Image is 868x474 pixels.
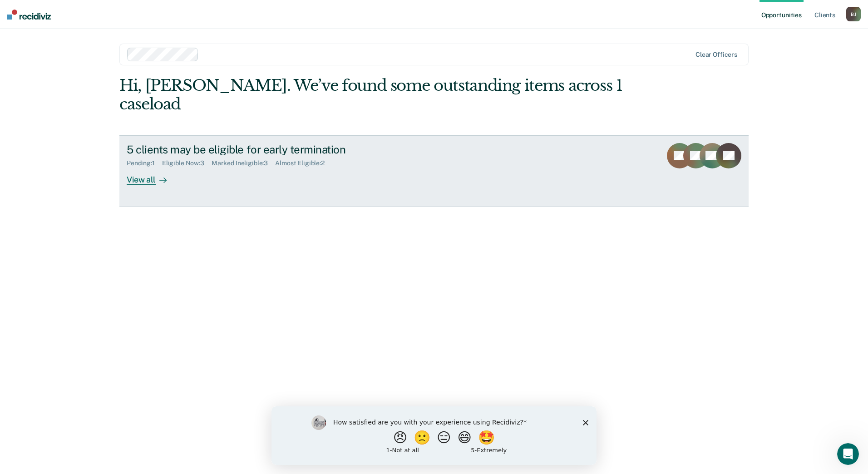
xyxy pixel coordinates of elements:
[127,159,162,167] div: Pending : 1
[695,51,737,59] div: Clear officers
[119,76,623,114] div: Hi, [PERSON_NAME]. We’ve found some outstanding items across 1 caseload
[271,406,597,465] iframe: Survey by Kim from Recidiviz
[127,167,178,185] div: View all
[846,7,861,21] button: BJ
[162,159,212,167] div: Eligible Now : 3
[275,159,332,167] div: Almost Eligible : 2
[119,135,749,207] a: 5 clients may be eligible for early terminationPending:1Eligible Now:3Marked Ineligible:3Almost E...
[212,159,275,167] div: Marked Ineligible : 3
[127,143,445,156] div: 5 clients may be eligible for early termination
[837,443,859,465] iframe: Intercom live chat
[846,7,861,21] div: B J
[7,10,51,20] img: Recidiviz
